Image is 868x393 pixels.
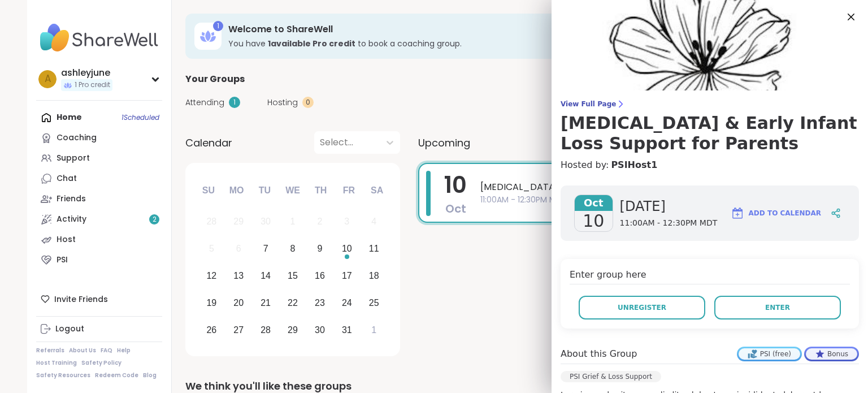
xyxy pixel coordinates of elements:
[199,318,224,342] div: Choose Sunday, October 26th, 2025
[252,178,277,203] div: Tu
[143,372,157,379] a: Blog
[344,214,349,229] div: 3
[196,178,221,203] div: Su
[281,318,305,342] div: Choose Wednesday, October 29th, 2025
[227,291,251,315] div: Choose Monday, October 20th, 2025
[302,97,314,108] div: 0
[806,348,857,360] div: Bonus
[57,193,86,205] div: Friends
[308,237,332,261] div: Choose Thursday, October 9th, 2025
[254,318,278,342] div: Choose Tuesday, October 28th, 2025
[480,194,806,206] span: 11:00AM - 12:30PM MDT
[445,201,466,217] span: Oct
[290,241,296,256] div: 8
[199,237,224,261] div: Not available Sunday, October 5th, 2025
[308,291,332,315] div: Choose Thursday, October 23rd, 2025
[254,237,278,261] div: Choose Tuesday, October 7th, 2025
[288,268,298,283] div: 15
[611,158,657,172] a: PSIHost1
[308,318,332,342] div: Choose Thursday, October 30th, 2025
[362,291,386,315] div: Choose Saturday, October 25th, 2025
[233,295,244,310] div: 20
[335,264,359,288] div: Choose Friday, October 17th, 2025
[229,97,240,108] div: 1
[57,173,77,184] div: Chat
[95,372,138,379] a: Redeem Code
[261,214,271,229] div: 30
[317,241,322,256] div: 9
[731,206,744,220] img: ShareWell Logomark
[309,178,333,203] div: Th
[36,128,162,148] a: Coaching
[726,200,826,227] button: Add to Calendar
[206,268,216,283] div: 12
[480,180,806,194] span: [MEDICAL_DATA] & Early Infant Loss Support for Parents
[570,268,850,284] h4: Enter group here
[336,178,361,203] div: Fr
[335,291,359,315] div: Choose Friday, October 24th, 2025
[36,372,90,379] a: Safety Resources
[561,158,859,172] h4: Hosted by:
[267,97,298,109] span: Hosting
[369,295,379,310] div: 25
[69,347,96,355] a: About Us
[75,80,110,90] span: 1 Pro credit
[263,241,268,256] div: 7
[185,135,232,150] span: Calendar
[36,359,77,367] a: Host Training
[315,268,325,283] div: 16
[233,322,244,338] div: 27
[206,322,216,338] div: 26
[749,208,821,218] span: Add to Calendar
[55,323,84,335] div: Logout
[268,38,355,49] b: 1 available Pro credit
[254,291,278,315] div: Choose Tuesday, October 21st, 2025
[57,254,68,266] div: PSI
[199,291,224,315] div: Choose Sunday, October 19th, 2025
[362,210,386,234] div: Not available Saturday, October 4th, 2025
[281,291,305,315] div: Choose Wednesday, October 22nd, 2025
[342,322,352,338] div: 31
[57,153,90,164] div: Support
[81,359,121,367] a: Safety Policy
[281,210,305,234] div: Not available Wednesday, October 1st, 2025
[45,72,51,87] span: a
[369,241,379,256] div: 11
[261,322,271,338] div: 28
[227,264,251,288] div: Choose Monday, October 13th, 2025
[561,347,637,361] h4: About this Group
[36,148,162,169] a: Support
[362,237,386,261] div: Choose Saturday, October 11th, 2025
[575,195,613,211] span: Oct
[261,268,271,283] div: 14
[371,214,376,229] div: 4
[739,348,800,360] div: PSI (free)
[36,319,162,339] a: Logout
[308,210,332,234] div: Not available Thursday, October 2nd, 2025
[209,241,214,256] div: 5
[57,234,76,245] div: Host
[36,209,162,230] a: Activity2
[308,264,332,288] div: Choose Thursday, October 16th, 2025
[561,371,661,382] div: PSI Grief & Loss Support
[233,268,244,283] div: 13
[765,303,790,313] span: Enter
[261,295,271,310] div: 21
[57,214,86,225] div: Activity
[36,250,162,270] a: PSI
[281,237,305,261] div: Choose Wednesday, October 8th, 2025
[206,295,216,310] div: 19
[579,296,705,319] button: Unregister
[317,214,322,229] div: 2
[57,132,97,144] div: Coaching
[561,113,859,154] h3: [MEDICAL_DATA] & Early Infant Loss Support for Parents
[213,21,223,31] div: 1
[36,289,162,309] div: Invite Friends
[228,23,712,36] h3: Welcome to ShareWell
[315,322,325,338] div: 30
[101,347,112,355] a: FAQ
[254,210,278,234] div: Not available Tuesday, September 30th, 2025
[36,347,64,355] a: Referrals
[36,189,162,209] a: Friends
[206,214,216,229] div: 28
